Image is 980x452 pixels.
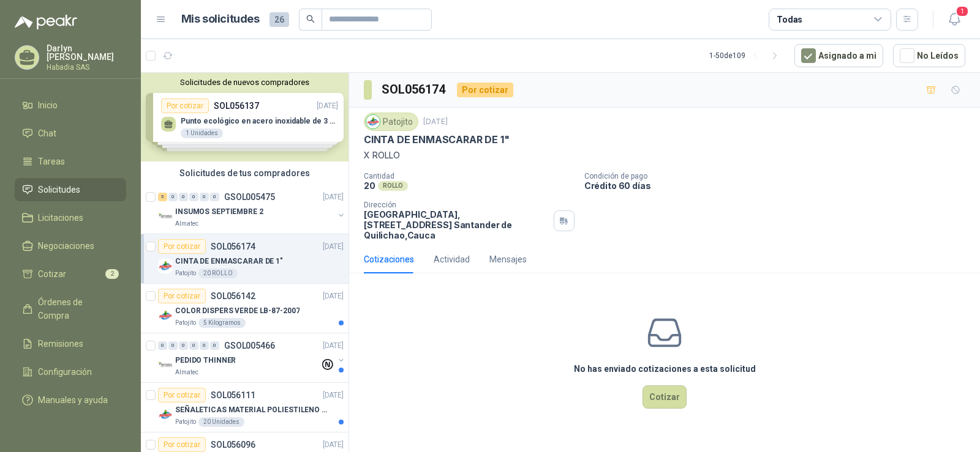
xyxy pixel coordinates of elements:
[584,172,975,180] p: Condición de pago
[158,308,173,323] img: Company Logo
[141,284,349,333] a: Por cotizarSOL056142[DATE] Company LogoCOLOR DISPERS VERDE LB-87-2007Patojito5 Kilogramos
[434,253,470,266] div: Actividad
[158,259,173,273] img: Company Logo
[146,78,344,87] button: Solicitudes de nuevos compradores
[211,242,255,251] p: SOL056174
[38,127,56,140] span: Chat
[189,341,198,350] div: 0
[175,219,198,229] p: Almatec
[211,440,255,449] p: SOL056096
[175,417,196,427] p: Patojito
[323,340,344,352] p: [DATE]
[38,155,65,168] span: Tareas
[158,341,167,350] div: 0
[210,193,219,201] div: 0
[15,150,126,173] a: Tareas
[457,83,513,97] div: Por cotizar
[15,360,126,383] a: Configuración
[643,385,687,409] button: Cotizar
[364,180,375,191] p: 20
[584,180,975,191] p: Crédito 60 días
[378,181,408,191] div: ROLLO
[38,337,83,350] span: Remisiones
[364,113,418,131] div: Patojito
[777,13,802,26] div: Todas
[366,115,380,128] img: Company Logo
[175,256,283,267] p: CINTA DE ENMASCARAR DE 1"
[181,10,260,28] h1: Mis solicitudes
[574,362,756,376] h3: No has enviado cotizaciones a esta solicitud
[179,193,188,201] div: 0
[15,178,126,201] a: Solicitudes
[158,289,206,303] div: Por cotizar
[38,295,115,322] span: Órdenes de Compra
[200,193,209,201] div: 0
[709,46,785,65] div: 1 - 50 de 109
[38,183,80,196] span: Solicitudes
[198,318,246,328] div: 5 Kilogramos
[306,15,315,23] span: search
[158,190,346,229] a: 5 0 0 0 0 0 GSOL005475[DATE] Company LogoINSUMOS SEPTIEMBRE 2Almatec
[364,172,575,180] p: Cantidad
[794,44,883,67] button: Asignado a mi
[141,383,349,432] a: Por cotizarSOL056111[DATE] Company LogoSEÑALETICAS MATERIAL POLIESTILENO CON VINILO LAMINADO CALI...
[489,253,527,266] div: Mensajes
[158,388,206,402] div: Por cotizar
[224,341,275,350] p: GSOL005466
[158,437,206,452] div: Por cotizar
[269,12,289,27] span: 26
[38,211,83,224] span: Licitaciones
[364,253,414,266] div: Cotizaciones
[158,193,167,201] div: 5
[158,407,173,422] img: Company Logo
[323,439,344,451] p: [DATE]
[175,404,328,416] p: SEÑALETICAS MATERIAL POLIESTILENO CON VINILO LAMINADO CALIBRE 60
[158,338,346,377] a: 0 0 0 0 0 0 GSOL005466[DATE] Company LogoPEDIDO THINNERAlmatec
[15,206,126,229] a: Licitaciones
[211,292,255,300] p: SOL056142
[158,209,173,224] img: Company Logo
[323,291,344,302] p: [DATE]
[15,332,126,355] a: Remisiones
[175,355,236,366] p: PEDIDO THINNER
[141,161,349,185] div: Solicitudes de tus compradores
[15,388,126,412] a: Manuales y ayuda
[15,94,126,117] a: Inicio
[47,64,126,71] p: Habadia SAS
[175,206,263,218] p: INSUMOS SEPTIEMBRE 2
[211,391,255,399] p: SOL056111
[956,6,969,17] span: 1
[364,209,549,240] p: [GEOGRAPHIC_DATA], [STREET_ADDRESS] Santander de Quilichao , Cauca
[38,365,92,379] span: Configuración
[15,262,126,286] a: Cotizar2
[893,44,965,67] button: No Leídos
[168,193,178,201] div: 0
[364,149,965,162] p: X ROLLO
[15,15,77,29] img: Logo peakr
[364,133,510,146] p: CINTA DE ENMASCARAR DE 1"
[38,267,66,281] span: Cotizar
[158,239,206,254] div: Por cotizar
[323,191,344,203] p: [DATE]
[141,234,349,284] a: Por cotizarSOL056174[DATE] Company LogoCINTA DE ENMASCARAR DE 1"Patojito20 ROLLO
[943,9,965,31] button: 1
[175,269,196,278] p: Patojito
[15,291,126,327] a: Órdenes de Compra
[423,116,448,128] p: [DATE]
[175,318,196,328] p: Patojito
[224,193,275,201] p: GSOL005475
[179,341,188,350] div: 0
[189,193,198,201] div: 0
[158,358,173,372] img: Company Logo
[364,201,549,209] p: Dirección
[15,122,126,145] a: Chat
[210,341,219,350] div: 0
[175,368,198,377] p: Almatec
[175,305,300,317] p: COLOR DISPERS VERDE LB-87-2007
[38,239,94,253] span: Negociaciones
[200,341,209,350] div: 0
[323,390,344,401] p: [DATE]
[168,341,178,350] div: 0
[141,73,349,161] div: Solicitudes de nuevos compradoresPor cotizarSOL056137[DATE] Punto ecológico en acero inoxidable d...
[198,417,244,427] div: 20 Unidades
